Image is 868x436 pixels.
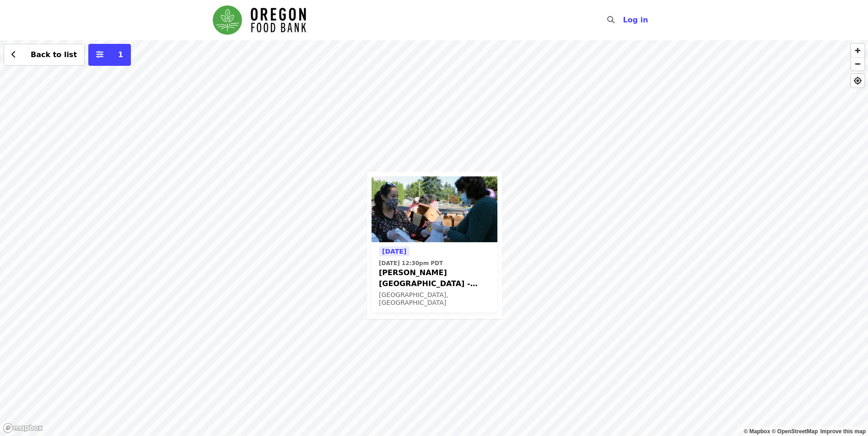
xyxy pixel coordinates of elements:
[379,259,443,267] time: [DATE] 12:30pm PDT
[4,44,85,66] button: Back to list
[607,16,615,24] i: search icon
[623,16,648,24] span: Log in
[851,57,864,70] button: Zoom Out
[118,50,123,59] span: 1
[31,50,77,59] span: Back to list
[379,291,490,307] div: [GEOGRAPHIC_DATA], [GEOGRAPHIC_DATA]
[382,248,406,255] span: [DATE]
[851,44,864,57] button: Zoom In
[96,50,103,59] i: sliders-h icon
[744,428,771,435] a: Mapbox
[620,9,627,31] input: Search
[615,11,655,29] button: Log in
[372,176,497,242] img: Merlo Station - Free Food Market (16+) organized by Oregon Food Bank
[3,423,43,433] a: Mapbox logo
[372,176,497,312] a: See details for "Merlo Station - Free Food Market (16+)"
[379,267,490,289] span: [PERSON_NAME][GEOGRAPHIC_DATA] - Free Food Market (16+)
[771,428,818,435] a: OpenStreetMap
[88,44,131,66] button: More filters (1 selected)
[11,50,16,59] i: chevron-left icon
[851,74,864,87] button: Find My Location
[820,428,866,435] a: Map feedback
[213,5,306,35] img: Oregon Food Bank - Home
